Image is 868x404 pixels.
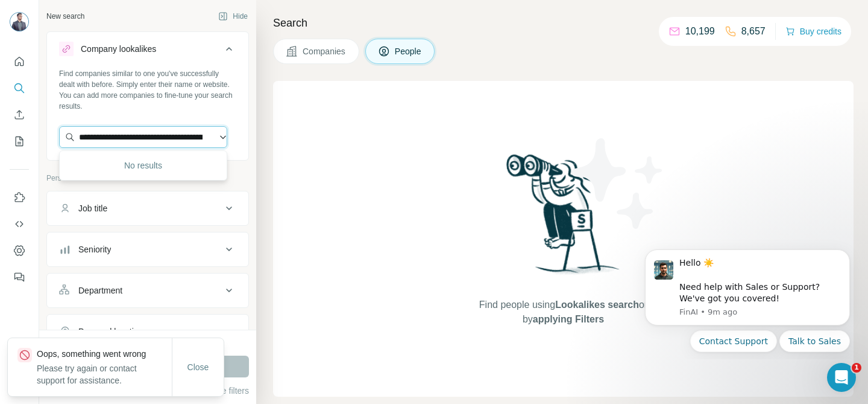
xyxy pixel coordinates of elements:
[10,240,29,261] button: Dashboard
[785,23,841,40] button: Buy credits
[37,348,172,360] p: Oops, something went wrong
[10,51,29,72] button: Quick start
[47,194,248,223] button: Job title
[10,12,29,31] img: Avatar
[78,284,122,297] div: Department
[179,356,218,378] button: Close
[62,153,224,178] div: No results
[501,151,626,286] img: Surfe Illustration - Woman searching with binoculars
[10,187,29,208] button: Use Surfe on LinkedIn
[395,45,423,57] span: People
[685,24,715,39] p: 10,199
[78,243,111,255] div: Seniority
[303,45,347,57] span: Companies
[47,276,248,305] button: Department
[81,43,156,55] div: Company lookalikes
[78,325,143,338] div: Personal location
[10,130,29,152] button: My lists
[47,34,248,68] button: Company lookalikes
[78,202,107,214] div: Job title
[741,24,766,39] p: 8,657
[564,129,672,238] img: Surfe Illustration - Stars
[37,362,172,386] p: Please try again or contact support for assistance.
[46,11,84,22] div: New search
[852,363,861,373] span: 1
[827,363,856,392] iframe: Intercom live chat
[59,68,236,112] div: Find companies similar to one you've successfully dealt with before. Simply enter their name or w...
[555,300,639,310] span: Lookalikes search
[46,173,249,184] p: Personal information
[10,104,29,126] button: Enrich CSV
[273,14,854,31] h4: Search
[47,317,248,346] button: Personal location
[10,266,29,288] button: Feedback
[627,239,868,359] iframe: Intercom notifications message
[47,235,248,264] button: Seniority
[10,77,29,99] button: Search
[210,7,256,25] button: Hide
[187,361,209,373] span: Close
[533,314,604,324] span: applying Filters
[467,298,659,327] span: Find people using or by
[10,213,29,235] button: Use Surfe API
